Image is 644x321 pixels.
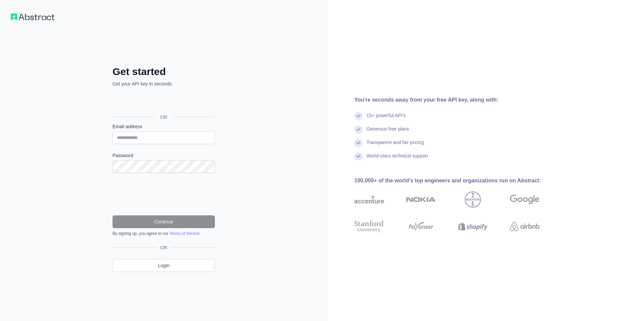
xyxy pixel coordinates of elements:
[354,96,561,104] div: You're seconds away from your free API key, along with:
[366,152,428,166] div: World-class technical support
[354,152,362,160] img: check mark
[354,112,362,120] img: check mark
[366,126,409,139] div: Generous free plans
[158,244,170,251] span: OR
[354,177,561,185] div: 100,000+ of the world's top engineers and organizations run on Abstract:
[366,139,424,152] div: Transparent and fair pricing
[112,152,215,159] label: Password
[112,80,215,87] p: Get your API key in seconds
[109,95,217,109] iframe: Sign in with Google Button
[354,126,362,134] img: check mark
[112,123,215,130] label: Email address
[406,219,436,234] img: payoneer
[354,219,384,234] img: stanford university
[112,181,215,207] iframe: reCAPTCHA
[354,139,362,147] img: check mark
[510,219,540,234] img: airbnb
[112,259,215,272] a: Login
[510,191,540,208] img: google
[406,191,436,208] img: nokia
[366,112,406,126] div: 15+ powerful API's
[169,231,199,236] a: Terms of Service
[112,231,215,236] div: By signing up, you agree to our .
[112,66,215,78] h2: Get started
[155,114,173,120] span: OR
[11,13,55,20] img: Workflow
[354,191,384,208] img: accenture
[458,219,488,234] img: shopify
[112,215,215,228] button: Continue
[465,191,481,208] img: bayer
